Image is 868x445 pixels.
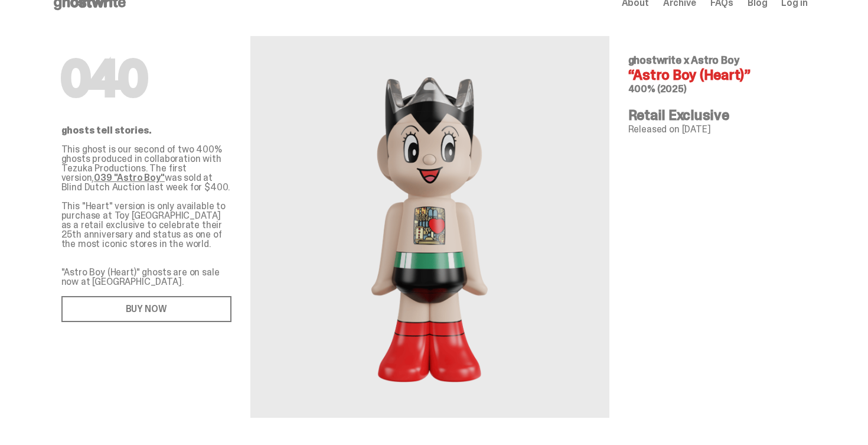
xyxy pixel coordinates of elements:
[628,108,798,122] h4: Retail Exclusive
[61,145,231,322] p: This ghost is our second of two 400% ghosts produced in collaboration with Tezuka Productions. Th...
[61,296,231,322] a: BUY NOW
[628,125,798,134] p: Released on [DATE]
[61,126,231,135] p: ghosts tell stories.
[628,68,798,82] h4: “Astro Boy (Heart)”
[61,55,231,102] h1: 040
[94,171,165,184] a: 039 "Astro Boy"
[360,64,500,389] img: Astro Boy&ldquo;Astro Boy (Heart)&rdquo;
[628,83,687,95] span: 400% (2025)
[628,53,739,67] span: ghostwrite x Astro Boy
